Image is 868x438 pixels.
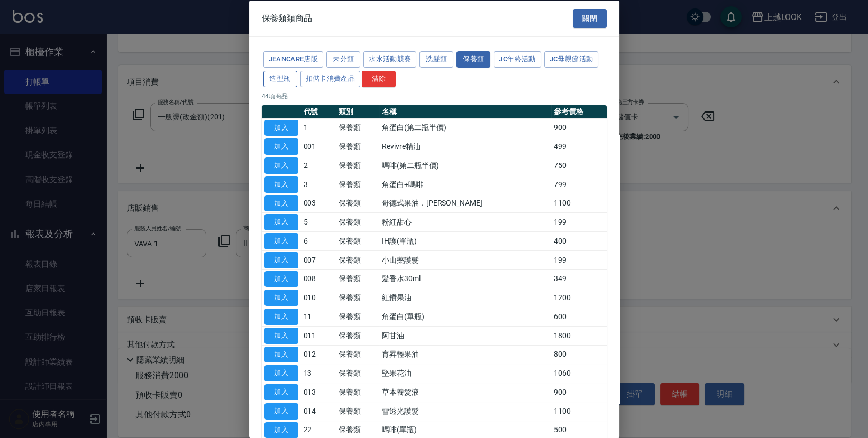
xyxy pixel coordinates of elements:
[379,345,551,364] td: 育昇輕果油
[379,288,551,307] td: 紅鑽果油
[301,345,336,364] td: 012
[551,137,606,156] td: 499
[264,119,298,136] button: 加入
[301,402,336,421] td: 014
[456,51,490,68] button: 保養類
[336,288,379,307] td: 保養類
[551,156,606,175] td: 750
[379,250,551,269] td: 小山藥護髮
[336,345,379,364] td: 保養類
[336,326,379,345] td: 保養類
[264,157,298,174] button: 加入
[301,175,336,194] td: 3
[301,364,336,383] td: 13
[301,288,336,307] td: 010
[301,194,336,213] td: 003
[551,345,606,364] td: 800
[551,118,606,137] td: 900
[551,326,606,345] td: 1800
[551,105,606,118] th: 參考價格
[551,288,606,307] td: 1200
[379,402,551,421] td: 雪透光護髮
[379,307,551,326] td: 角蛋白(單瓶)
[379,118,551,137] td: 角蛋白(第二瓶半價)
[301,250,336,269] td: 007
[551,250,606,269] td: 199
[494,51,541,68] button: JC年終活動
[301,307,336,326] td: 11
[379,364,551,383] td: 堅果花油
[336,212,379,231] td: 保養類
[301,156,336,175] td: 2
[379,212,551,231] td: 粉紅甜心
[336,156,379,175] td: 保養類
[264,271,298,287] button: 加入
[544,51,599,68] button: JC母親節活動
[301,118,336,137] td: 1
[264,176,298,192] button: 加入
[262,91,607,100] p: 44 項商品
[264,309,298,325] button: 加入
[301,231,336,250] td: 6
[379,156,551,175] td: 嗎啡(第二瓶半價)
[301,269,336,288] td: 008
[326,51,360,68] button: 未分類
[379,175,551,194] td: 角蛋白+嗎啡
[301,383,336,402] td: 013
[551,402,606,421] td: 1100
[362,70,396,87] button: 清除
[336,118,379,137] td: 保養類
[336,402,379,421] td: 保養類
[264,195,298,211] button: 加入
[336,137,379,156] td: 保養類
[301,137,336,156] td: 001
[264,138,298,155] button: 加入
[551,269,606,288] td: 349
[551,383,606,402] td: 900
[300,70,361,87] button: 扣儲卡消費產品
[379,269,551,288] td: 髮香水30ml
[301,326,336,345] td: 011
[551,175,606,194] td: 799
[263,70,297,87] button: 造型瓶
[262,13,313,23] span: 保養類類商品
[551,307,606,326] td: 600
[264,251,298,268] button: 加入
[264,290,298,306] button: 加入
[379,137,551,156] td: Revivre精油
[336,194,379,213] td: 保養類
[336,269,379,288] td: 保養類
[301,212,336,231] td: 5
[264,365,298,381] button: 加入
[264,422,298,438] button: 加入
[336,364,379,383] td: 保養類
[336,383,379,402] td: 保養類
[264,403,298,419] button: 加入
[336,250,379,269] td: 保養類
[264,233,298,249] button: 加入
[264,327,298,343] button: 加入
[379,326,551,345] td: 阿甘油
[379,231,551,250] td: IH護(單瓶)
[336,175,379,194] td: 保養類
[301,105,336,118] th: 代號
[336,231,379,250] td: 保養類
[336,105,379,118] th: 類別
[264,346,298,362] button: 加入
[264,214,298,230] button: 加入
[419,51,453,68] button: 洗髮類
[264,384,298,400] button: 加入
[379,105,551,118] th: 名稱
[551,231,606,250] td: 400
[363,51,416,68] button: 水水活動競賽
[573,8,607,28] button: 關閉
[379,383,551,402] td: 草本養髮液
[336,307,379,326] td: 保養類
[263,51,324,68] button: JeanCare店販
[551,212,606,231] td: 199
[379,194,551,213] td: 哥德式果油．[PERSON_NAME]
[551,364,606,383] td: 1060
[551,194,606,213] td: 1100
